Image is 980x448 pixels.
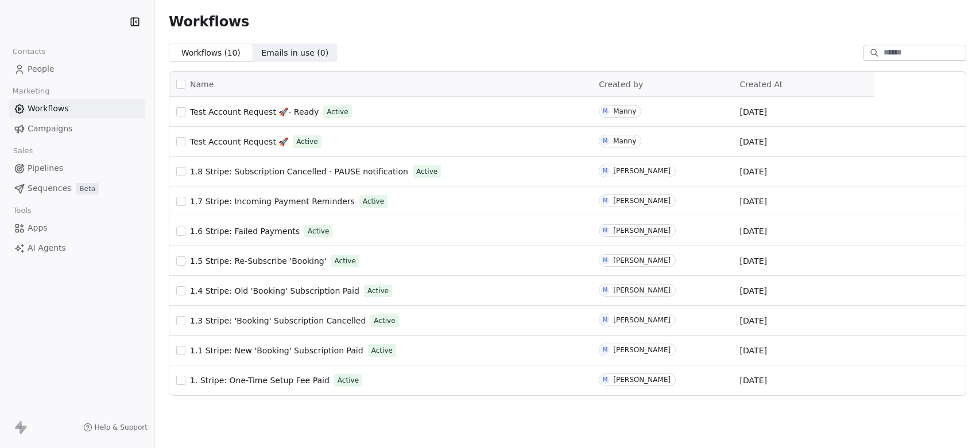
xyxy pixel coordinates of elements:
[190,345,363,356] a: 1.1 Stripe: New 'Booking' Subscription Paid
[613,346,671,354] div: [PERSON_NAME]
[740,375,767,386] span: [DATE]
[190,316,366,325] span: 1.3 Stripe: 'Booking' Subscription Cancelled
[613,376,671,384] div: [PERSON_NAME]
[371,345,393,356] span: Active
[261,47,328,59] span: Emails in use ( 0 )
[28,242,66,254] span: AI Agents
[190,286,359,295] span: 1.4 Stripe: Old 'Booking' Subscription Paid
[9,239,145,258] a: AI Agents
[8,142,38,159] span: Sales
[740,106,767,118] span: [DATE]
[28,123,72,135] span: Campaigns
[613,197,671,205] div: [PERSON_NAME]
[169,14,249,30] span: Workflows
[740,315,767,326] span: [DATE]
[740,166,767,177] span: [DATE]
[9,179,145,198] a: SequencesBeta
[190,79,214,91] span: Name
[367,286,389,296] span: Active
[190,256,327,266] span: 1.5 Stripe: Re-Subscribe 'Booking'
[28,63,55,75] span: People
[83,423,148,432] a: Help & Support
[95,423,148,432] span: Help & Support
[76,183,99,194] span: Beta
[613,256,671,264] div: [PERSON_NAME]
[603,375,608,384] div: M
[190,107,319,116] span: Test Account Request 🚀- Ready
[190,285,359,297] a: 1.4 Stripe: Old 'Booking' Subscription Paid
[190,255,327,267] a: 1.5 Stripe: Re-Subscribe 'Booking'
[190,315,366,326] a: 1.3 Stripe: 'Booking' Subscription Cancelled
[190,137,288,146] span: Test Account Request 🚀
[740,196,767,207] span: [DATE]
[740,80,783,89] span: Created At
[28,103,69,115] span: Workflows
[190,346,363,355] span: 1.1 Stripe: New 'Booking' Subscription Paid
[599,80,643,89] span: Created by
[613,227,671,235] div: [PERSON_NAME]
[28,182,71,194] span: Sequences
[296,137,317,147] span: Active
[603,315,608,325] div: M
[190,106,319,118] a: Test Account Request 🚀- Ready
[308,226,329,236] span: Active
[416,166,437,177] span: Active
[9,60,145,79] a: People
[190,375,330,386] a: 1. Stripe: One-Time Setup Fee Paid
[740,255,767,267] span: [DATE]
[338,375,359,385] span: Active
[28,222,48,234] span: Apps
[603,166,608,176] div: M
[603,137,608,146] div: M
[7,83,55,100] span: Marketing
[190,227,300,236] span: 1.6 Stripe: Failed Payments
[190,376,330,385] span: 1. Stripe: One-Time Setup Fee Paid
[740,285,767,297] span: [DATE]
[613,137,636,145] div: Manny
[190,136,288,147] a: Test Account Request 🚀
[363,196,384,207] span: Active
[9,159,145,178] a: Pipelines
[9,119,145,138] a: Campaigns
[190,196,355,207] a: 1.7 Stripe: Incoming Payment Reminders
[8,202,36,219] span: Tools
[613,286,671,294] div: [PERSON_NAME]
[603,107,608,116] div: M
[740,345,767,356] span: [DATE]
[374,315,395,326] span: Active
[335,256,356,266] span: Active
[613,316,671,324] div: [PERSON_NAME]
[603,256,608,265] div: M
[613,107,636,115] div: Manny
[740,136,767,147] span: [DATE]
[603,196,608,205] div: M
[603,286,608,295] div: M
[190,167,408,176] span: 1.8 Stripe: Subscription Cancelled - PAUSE notification
[190,225,300,237] a: 1.6 Stripe: Failed Payments
[28,162,63,174] span: Pipelines
[603,345,608,354] div: M
[190,166,408,177] a: 1.8 Stripe: Subscription Cancelled - PAUSE notification
[7,43,51,60] span: Contacts
[327,107,348,117] span: Active
[9,99,145,118] a: Workflows
[613,167,671,175] div: [PERSON_NAME]
[740,225,767,237] span: [DATE]
[603,226,608,235] div: M
[9,219,145,237] a: Apps
[190,197,355,206] span: 1.7 Stripe: Incoming Payment Reminders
